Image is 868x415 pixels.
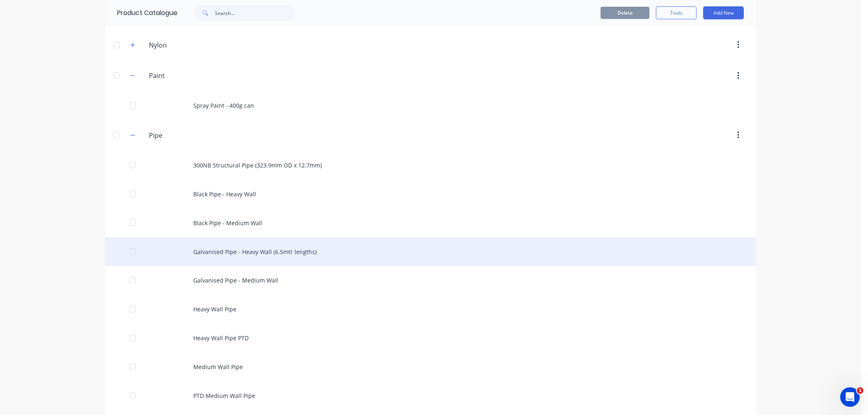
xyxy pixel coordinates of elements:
div: Galvanised Pipe - Heavy Wall (6.5mtr lengths) [105,237,756,266]
button: Add New [703,7,744,20]
span: 1 [857,387,864,394]
button: Tools [656,7,697,20]
div: Heavy Wall Pipe PTD [105,324,756,353]
div: Black Pipe - Heavy Wall [105,180,756,209]
iframe: Intercom live chat [840,387,860,407]
div: PTD Medium Wall Pipe [105,382,756,411]
input: Search... [215,5,295,21]
div: Medium Wall Pipe [105,353,756,382]
div: Black Pipe - Medium Wall [105,209,756,237]
div: Spray Paint - 400g can [105,91,756,120]
div: 300NB Structural Pipe (323.9mm OD x 12.7mm) [105,151,756,180]
button: Delete [601,7,649,19]
input: Enter category name [149,71,245,80]
div: Heavy Wall Pipe [105,295,756,324]
input: Enter category name [149,130,245,140]
div: Galvanised Pipe - Medium Wall [105,266,756,295]
input: Enter category name [149,40,245,50]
